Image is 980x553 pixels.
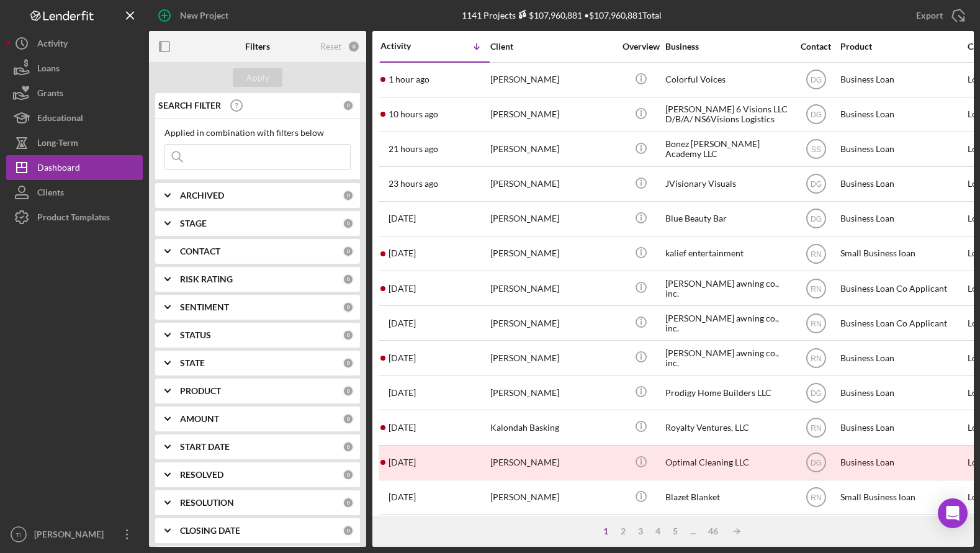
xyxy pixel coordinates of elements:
div: Business Loan [840,63,964,96]
text: RN [811,284,821,293]
div: Business Loan [840,446,964,479]
b: CLOSING DATE [180,526,240,536]
text: DG [811,110,822,119]
div: Kalondah Basking [490,411,614,444]
text: DG [811,76,822,84]
div: 0 [343,385,354,397]
time: 2025-09-03 10:40 [389,388,416,398]
div: Dashboard [37,155,80,183]
div: [PERSON_NAME] awning co., inc. [665,272,789,305]
div: [PERSON_NAME] [31,522,112,550]
b: PRODUCT [180,386,221,396]
div: Activity [37,31,68,59]
b: SEARCH FILTER [158,101,221,110]
div: Business [665,42,789,52]
button: Long-Term [6,130,143,155]
div: [PERSON_NAME] [490,307,614,339]
div: Long-Term [37,130,78,158]
div: 1 [597,526,614,536]
time: 2025-09-04 16:49 [389,144,438,154]
div: Business Loan [840,411,964,444]
div: [PERSON_NAME] [490,446,614,479]
button: Product Templates [6,205,143,230]
div: Small Business loan [840,237,964,270]
div: [PERSON_NAME] [490,63,614,96]
time: 2025-09-03 14:05 [389,353,416,363]
time: 2025-09-01 18:19 [389,492,416,502]
div: 5 [667,526,684,536]
div: 0 [343,302,354,313]
div: JVisionary Visuals [665,168,789,200]
b: STATE [180,358,205,368]
b: RESOLVED [180,470,223,480]
div: 2 [614,526,632,536]
div: [PERSON_NAME] [490,202,614,235]
div: New Project [180,3,228,28]
b: AMOUNT [180,414,219,424]
text: DG [811,389,822,397]
div: Grants [37,81,63,109]
div: Clients [37,180,64,208]
button: Apply [233,68,282,87]
b: CONTACT [180,246,220,256]
div: [PERSON_NAME] [490,516,614,549]
time: 2025-09-04 11:35 [389,214,416,223]
text: DG [811,180,822,189]
div: Business Loan Co Applicant [840,307,964,339]
b: RISK RATING [180,274,233,284]
a: Clients [6,180,143,205]
div: kalief entertainment [665,237,789,270]
div: Blazet Blanket [665,481,789,514]
div: 0 [343,413,354,425]
b: ARCHIVED [180,191,224,200]
div: 0 [343,246,354,257]
div: Business Loan [840,516,964,549]
div: 0 [343,218,354,229]
div: 4 [649,526,667,536]
div: Client [490,42,614,52]
div: Business Loan Co Applicant [840,272,964,305]
time: 2025-09-03 14:06 [389,318,416,328]
div: [PERSON_NAME] [490,168,614,200]
div: Activity [380,41,435,51]
div: Business Loan [840,341,964,374]
div: ... [684,526,702,536]
div: Business Loan [840,168,964,200]
div: Export [916,3,943,28]
div: Open Intercom Messenger [938,498,968,528]
div: Overview [618,42,664,52]
time: 2025-09-04 14:53 [389,179,438,189]
text: TI [16,531,22,538]
b: STATUS [180,330,211,340]
div: [PERSON_NAME] [490,376,614,409]
a: Loans [6,56,143,81]
time: 2025-09-02 15:51 [389,457,416,467]
div: 0 [343,357,354,369]
div: Product [840,42,964,52]
div: Business Loan [840,98,964,131]
div: Small Business loan [840,481,964,514]
div: Prodigy Home Builders LLC [665,376,789,409]
button: New Project [149,3,241,28]
b: RESOLUTION [180,498,234,508]
div: 0 [343,441,354,452]
text: DG [811,215,822,223]
div: 0 [343,525,354,536]
div: 0 [348,40,360,53]
button: Grants [6,81,143,106]
time: 2025-09-02 21:43 [389,423,416,433]
div: [PERSON_NAME] awning co., inc. [665,307,789,339]
div: [PERSON_NAME] [490,98,614,131]
div: Reset [320,42,341,52]
div: 46 [702,526,724,536]
div: 3 [632,526,649,536]
text: RN [811,319,821,328]
text: DG [811,459,822,467]
div: 0 [343,469,354,480]
div: Blue Beauty Bar [665,202,789,235]
button: Dashboard [6,155,143,180]
div: Contact [793,42,839,52]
